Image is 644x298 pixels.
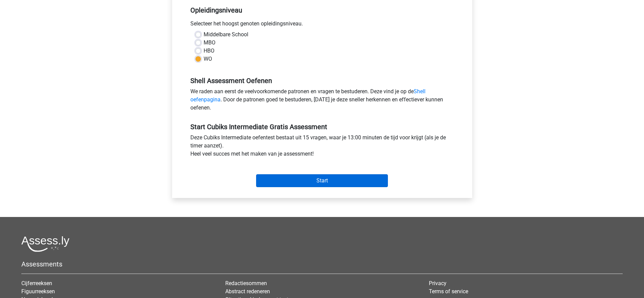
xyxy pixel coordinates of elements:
label: Middelbare School [204,31,248,39]
div: Selecteer het hoogst genoten opleidingsniveau. [185,20,459,31]
h5: Opleidingsniveau [190,3,454,17]
a: Terms of service [429,288,468,295]
a: Abstract redeneren [225,288,270,295]
a: Figuurreeksen [21,288,55,295]
label: WO [204,55,212,63]
h5: Assessments [21,260,623,268]
input: Start [256,174,388,187]
a: Privacy [429,280,446,286]
div: Deze Cubiks Intermediate oefentest bestaat uit 15 vragen, waar je 13:00 minuten de tijd voor krij... [185,134,459,161]
label: HBO [204,47,214,55]
label: MBO [204,39,215,47]
a: Cijferreeksen [21,280,52,286]
h5: Shell Assessment Oefenen [190,77,454,85]
img: Assessly logo [21,236,69,252]
div: We raden aan eerst de veelvoorkomende patronen en vragen te bestuderen. Deze vind je op de . Door... [185,87,459,115]
h5: Start Cubiks Intermediate Gratis Assessment [190,123,454,131]
a: Redactiesommen [225,280,267,286]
